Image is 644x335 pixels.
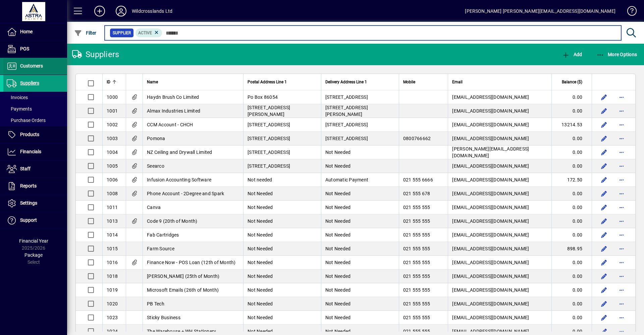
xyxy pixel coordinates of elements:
span: 1005 [107,163,118,169]
span: 1001 [107,108,118,114]
span: Not Needed [248,287,273,293]
span: [EMAIL_ADDRESS][DOMAIN_NAME] [452,287,529,293]
a: Home [3,24,67,40]
td: 0.00 [551,90,592,104]
span: [EMAIL_ADDRESS][DOMAIN_NAME] [452,232,529,238]
span: [STREET_ADDRESS][PERSON_NAME] [248,105,290,117]
span: Not Needed [248,315,273,320]
span: 1020 [107,301,118,306]
span: 1019 [107,287,118,293]
button: Edit [599,147,609,158]
span: Invoices [7,95,28,100]
button: More options [616,285,627,295]
span: Not Needed [325,287,351,293]
span: [EMAIL_ADDRESS][DOMAIN_NAME] [452,315,529,320]
span: Sticky Business [147,315,180,320]
button: Edit [599,243,609,254]
button: Edit [599,161,609,171]
td: 0.00 [551,159,592,173]
span: 1016 [107,260,118,265]
button: More options [616,271,627,282]
span: 1014 [107,232,118,238]
button: Edit [599,92,609,102]
span: Postal Address Line 1 [248,78,287,86]
span: Almax Industries Limited [147,108,200,114]
button: Edit [599,202,609,213]
span: 021 555 6666 [403,177,433,182]
span: Filter [74,30,97,36]
span: Not needed [248,177,272,182]
a: Knowledge Base [622,1,636,23]
span: Payments [7,106,32,112]
span: [EMAIL_ADDRESS][DOMAIN_NAME] [452,136,529,141]
div: Wildcrosslands Ltd [132,6,172,16]
span: 021 555 555 [403,329,430,334]
span: Financials [20,149,41,154]
span: Package [24,252,43,258]
span: Fab Cartridges [147,232,179,238]
span: [STREET_ADDRESS] [248,136,290,141]
button: Edit [599,257,609,268]
a: POS [3,41,67,57]
span: Customers [20,63,43,69]
span: Add [562,52,582,57]
span: [EMAIL_ADDRESS][DOMAIN_NAME] [452,260,529,265]
button: Add [560,48,584,60]
button: More options [616,106,627,116]
span: [EMAIL_ADDRESS][DOMAIN_NAME] [452,218,529,224]
button: More Options [595,48,639,60]
span: 1002 [107,122,118,127]
span: Not Needed [325,218,351,224]
button: Profile [110,5,132,17]
span: 021 555 678 [403,191,430,196]
span: 1023 [107,315,118,320]
a: Payments [3,103,67,115]
span: 1024 [107,329,118,334]
span: [EMAIL_ADDRESS][DOMAIN_NAME] [452,177,529,182]
span: Farm Source [147,246,174,251]
td: 0.00 [551,187,592,201]
span: Active [138,31,152,35]
span: 0800766662 [403,136,431,141]
span: Not Needed [248,274,273,279]
button: Edit [599,298,609,309]
button: Edit [599,119,609,130]
td: 0.00 [551,256,592,269]
span: 1003 [107,136,118,141]
a: Products [3,126,67,143]
span: 021 555 555 [403,287,430,293]
button: More options [616,257,627,268]
button: More options [616,119,627,130]
button: More options [616,202,627,213]
button: More options [616,298,627,309]
span: Not Needed [248,329,273,334]
span: PB Tech [147,301,164,306]
span: ID [107,78,110,86]
span: Home [20,29,33,34]
span: [PERSON_NAME][EMAIL_ADDRESS][DOMAIN_NAME] [452,146,529,158]
span: 021 555 555 [403,301,430,306]
span: [EMAIL_ADDRESS][DOMAIN_NAME] [452,301,529,306]
span: Phone Account - 2Degree and Spark [147,191,224,196]
span: Not Needed [325,232,351,238]
span: Microsoft Emails (26th of Month) [147,287,219,293]
td: 0.00 [551,311,592,325]
span: Support [20,217,37,223]
span: [STREET_ADDRESS] [325,136,368,141]
span: 021 555 555 [403,315,430,320]
button: More options [616,312,627,323]
span: 021 555 555 [403,218,430,224]
button: More options [616,243,627,254]
span: Seearco [147,163,164,169]
button: More options [616,174,627,185]
span: Canva [147,205,161,210]
button: Edit [599,106,609,116]
span: [EMAIL_ADDRESS][DOMAIN_NAME] [452,246,529,251]
span: CCM Account - CHCH [147,122,193,127]
div: Email [452,78,547,86]
button: Add [89,5,110,17]
td: 0.00 [551,132,592,145]
td: 0.00 [551,201,592,214]
button: More options [616,216,627,226]
span: [EMAIL_ADDRESS][DOMAIN_NAME] [452,163,529,169]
